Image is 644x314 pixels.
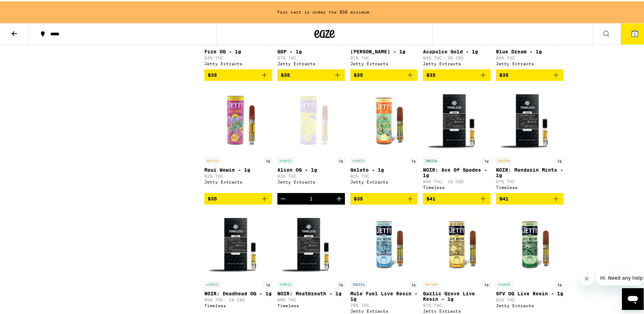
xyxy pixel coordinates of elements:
[281,71,290,76] span: $35
[204,192,272,203] button: Add to bag
[204,280,221,286] p: HYBRID
[423,209,491,277] img: Jetty Extracts - Garlic Grove Live Resin - 1g
[4,5,49,10] span: Hi. Need any help?
[423,60,491,65] div: Jetty Extracts
[580,271,593,284] iframe: Close message
[496,280,512,286] p: HYBRID
[277,192,289,203] button: Decrement
[596,269,644,284] iframe: Message from company
[277,178,345,183] div: Jetty Extracts
[496,192,564,203] button: Add to bag
[277,68,345,80] button: Add to bag
[204,85,272,192] a: Open page for Maui Wowie - 1g from Jetty Extracts
[204,60,272,65] div: Jetty Extracts
[496,166,564,177] p: NOIR: Mandarin Mints - 1g
[277,156,294,162] p: HYBRID
[423,178,491,182] p: 84% THC: 1% CBD
[350,290,418,300] p: Mule Fuel Live Resin - 1g
[499,195,509,200] span: $41
[204,54,272,59] p: 83% THC
[496,54,564,59] p: 86% THC
[409,156,418,162] p: 1g
[426,195,436,200] span: $41
[496,178,564,182] p: 87% THC
[350,85,418,192] a: Open page for Gelato - 1g from Jetty Extracts
[277,290,345,295] p: NOIR: Meatbreath - 1g
[350,48,418,53] p: [PERSON_NAME] - 1g
[204,166,272,171] p: Maui Wowie - 1g
[496,290,564,295] p: SFV OG Live Resin - 1g
[264,156,272,162] p: 1g
[423,68,491,80] button: Add to bag
[204,85,272,153] img: Jetty Extracts - Maui Wowie - 1g
[337,280,345,286] p: 1g
[204,302,272,307] div: Timeless
[350,166,418,171] p: Gelato - 1g
[496,85,564,192] a: Open page for NOIR: Mandarin Mints - 1g from Timeless
[423,48,491,53] p: Acapulco Gold - 1g
[350,192,418,203] button: Add to bag
[354,71,363,76] span: $35
[409,280,418,286] p: 1g
[350,60,418,65] div: Jetty Extracts
[350,85,418,153] img: Jetty Extracts - Gelato - 1g
[350,209,418,277] img: Jetty Extracts - Mule Fuel Live Resin - 1g
[423,85,491,153] img: Timeless - NOIR: Ace Of Spades - 1g
[208,71,217,76] span: $35
[277,166,345,171] p: Alien OG - 1g
[423,85,491,192] a: Open page for NOIR: Ace Of Spades - 1g from Timeless
[423,280,439,286] p: SATIVA
[204,173,272,177] p: 82% THC
[204,209,272,277] img: Timeless - NOIR: Deadhead OG - 1g
[423,166,491,177] p: NOIR: Ace Of Spades - 1g
[310,195,313,200] div: 1
[204,290,272,295] p: NOIR: Deadhead OG - 1g
[423,54,491,59] p: 84% THC: 3% CBD
[204,156,221,162] p: SATIVA
[496,85,564,153] img: Timeless - NOIR: Mandarin Mints - 1g
[555,280,564,286] p: 1g
[423,308,491,312] div: Jetty Extracts
[622,287,644,309] iframe: Button to launch messaging window
[482,156,491,162] p: 1g
[277,173,345,177] p: 83% THC
[204,48,272,53] p: Fire OG - 1g
[496,68,564,80] button: Add to bag
[496,184,564,188] div: Timeless
[482,280,491,286] p: 1g
[426,71,436,76] span: $35
[350,280,367,286] p: INDICA
[496,156,512,162] p: SATIVA
[337,156,345,162] p: 1g
[277,280,294,286] p: HYBRID
[350,178,418,183] div: Jetty Extracts
[204,296,272,301] p: 85% THC: 1% CBD
[496,48,564,53] p: Blue Dream - 1g
[350,68,418,80] button: Add to bag
[634,31,636,35] span: 1
[496,60,564,65] div: Jetty Extracts
[496,296,564,301] p: 82% THC
[350,308,418,312] div: Jetty Extracts
[423,184,491,188] div: Timeless
[423,302,491,306] p: 81% THC
[277,302,345,307] div: Timeless
[204,178,272,183] div: Jetty Extracts
[423,156,439,162] p: INDICA
[350,302,418,306] p: 78% THC
[204,68,272,80] button: Add to bag
[555,156,564,162] p: 1g
[350,173,418,177] p: 82% THC
[264,280,272,286] p: 1g
[423,192,491,203] button: Add to bag
[499,71,509,76] span: $35
[208,195,217,200] span: $35
[350,156,367,162] p: HYBRID
[277,296,345,301] p: 88% THC
[423,290,491,300] p: Garlic Grove Live Resin - 1g
[354,195,363,200] span: $35
[277,48,345,53] p: GDP - 1g
[277,54,345,59] p: 87% THC
[496,302,564,307] div: Jetty Extracts
[350,54,418,59] p: 81% THC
